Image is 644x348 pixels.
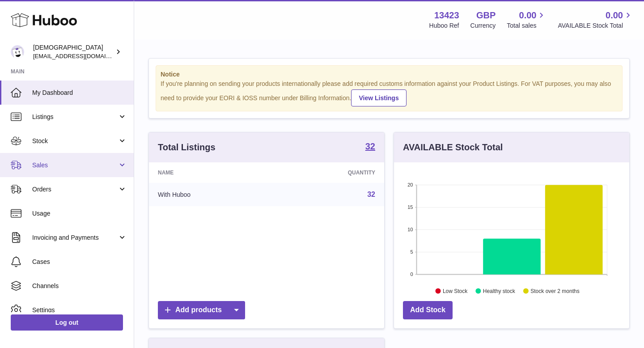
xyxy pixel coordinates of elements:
[558,9,633,30] a: 0.00 AVAILABLE Stock Total
[507,9,547,30] a: 0.00 Total sales
[407,227,413,232] text: 10
[519,9,537,21] span: 0.00
[33,43,114,60] div: [DEMOGRAPHIC_DATA]
[365,142,375,153] a: 32
[32,209,127,218] span: Usage
[11,45,24,59] img: olgazyuz@outlook.com
[351,89,406,106] a: View Listings
[403,301,453,319] a: Add Stock
[483,288,516,294] text: Healthy stock
[507,21,547,30] span: Total sales
[32,161,118,170] span: Sales
[32,258,127,266] span: Cases
[434,9,459,21] strong: 13423
[407,182,413,187] text: 20
[32,233,118,242] span: Invoicing and Payments
[365,142,375,151] strong: 32
[11,314,123,331] a: Log out
[476,9,496,21] strong: GBP
[367,191,375,198] a: 32
[410,272,413,277] text: 0
[530,288,579,294] text: Stock over 2 months
[32,185,118,194] span: Orders
[158,301,245,319] a: Add products
[33,52,131,59] span: [EMAIL_ADDRESS][DOMAIN_NAME]
[273,162,384,183] th: Quantity
[32,89,127,97] span: My Dashboard
[407,204,413,210] text: 15
[161,70,618,79] strong: Notice
[410,249,413,255] text: 5
[558,21,633,30] span: AVAILABLE Stock Total
[161,80,618,106] div: If you're planning on sending your products internationally please add required customs informati...
[149,162,273,183] th: Name
[32,306,127,314] span: Settings
[429,21,459,30] div: Huboo Ref
[32,137,118,145] span: Stock
[32,113,118,121] span: Listings
[443,288,468,294] text: Low Stock
[158,141,216,153] h3: Total Listings
[606,9,623,21] span: 0.00
[403,141,503,153] h3: AVAILABLE Stock Total
[149,183,273,206] td: With Huboo
[470,21,496,30] div: Currency
[32,282,127,290] span: Channels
